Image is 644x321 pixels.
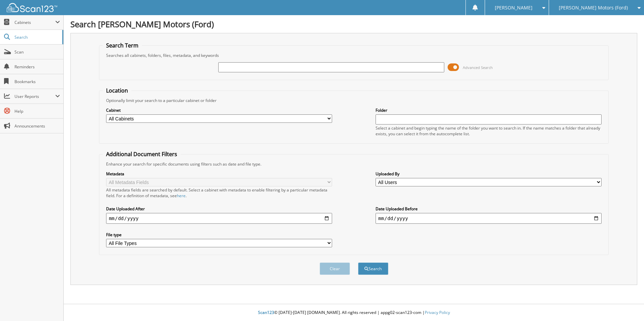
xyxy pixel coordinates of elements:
[70,19,637,30] h1: Search [PERSON_NAME] Motors (Ford)
[103,52,605,58] div: Searches all cabinets, folders, files, metadata, and keywords
[376,125,602,137] div: Select a cabinet and begin typing the name of the folder you want to search in. If the name match...
[14,108,60,114] span: Help
[106,187,332,199] div: All metadata fields are searched by default. Select a cabinet with metadata to enable filtering b...
[14,49,60,55] span: Scan
[14,64,60,70] span: Reminders
[559,6,628,10] span: [PERSON_NAME] Motors (Ford)
[14,79,60,84] span: Bookmarks
[103,87,131,94] legend: Location
[376,107,602,113] label: Folder
[14,123,60,129] span: Announcements
[14,34,59,40] span: Search
[14,94,55,99] span: User Reports
[7,3,57,12] img: scan123-logo-white.svg
[106,232,332,238] label: File type
[64,305,644,321] div: © [DATE]-[DATE] [DOMAIN_NAME]. All rights reserved | appg02-scan123-com |
[106,171,332,177] label: Metadata
[103,42,142,49] legend: Search Term
[106,206,332,212] label: Date Uploaded After
[258,310,274,315] span: Scan123
[495,6,533,10] span: [PERSON_NAME]
[106,107,332,113] label: Cabinet
[103,161,605,167] div: Enhance your search for specific documents using filters such as date and file type.
[320,262,350,275] button: Clear
[376,171,602,177] label: Uploaded By
[463,65,493,70] span: Advanced Search
[177,193,186,199] a: here
[376,206,602,212] label: Date Uploaded Before
[358,262,388,275] button: Search
[103,150,181,158] legend: Additional Document Filters
[106,213,332,224] input: start
[425,310,450,315] a: Privacy Policy
[103,98,605,103] div: Optionally limit your search to a particular cabinet or folder
[14,20,55,25] span: Cabinets
[376,213,602,224] input: end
